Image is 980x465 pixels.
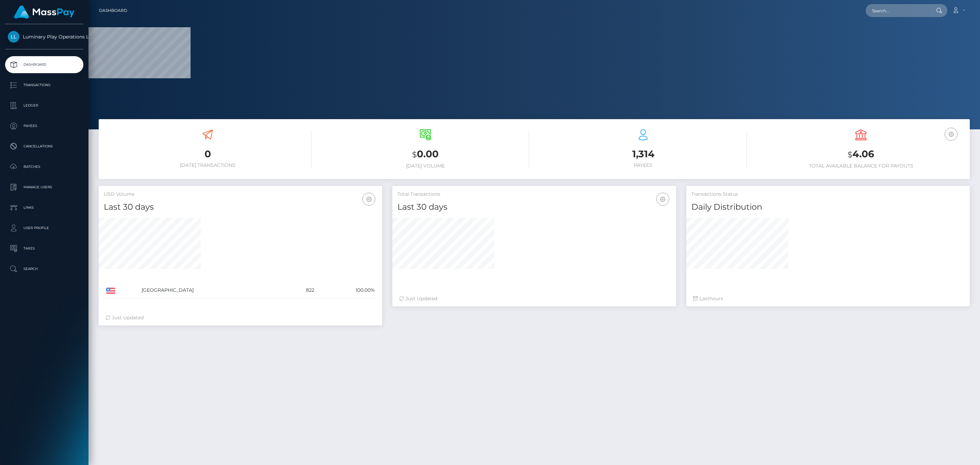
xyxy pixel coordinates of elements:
div: Last hours [693,295,963,302]
h5: USD Volume [104,191,377,198]
a: Taxes [5,240,83,257]
img: MassPay Logo [14,5,75,19]
h3: 4.06 [757,147,965,161]
h5: Total Transactions [397,191,671,198]
p: User Profile [8,223,81,233]
p: Ledger [8,100,81,111]
small: $ [848,150,852,159]
h5: Transactions Status [691,191,965,198]
p: Transactions [8,80,81,90]
a: Search [5,260,83,277]
input: Search... [866,4,930,17]
a: Transactions [5,77,83,94]
h6: [DATE] Volume [322,163,529,169]
h4: Last 30 days [397,201,671,213]
p: Manage Users [8,182,81,192]
a: User Profile [5,220,83,237]
a: Batches [5,158,83,175]
a: Manage Users [5,179,83,196]
a: Links [5,199,83,216]
a: Dashboard [99,3,127,18]
h3: 1,314 [539,147,747,161]
span: Luminary Play Operations Limited [5,34,83,40]
p: Links [8,203,81,213]
h4: Daily Distribution [691,201,965,213]
h6: [DATE] Transactions [104,162,311,168]
p: Cancellations [8,141,81,151]
p: Payees [8,121,81,131]
h3: 0.00 [322,147,529,161]
a: Payees [5,117,83,134]
p: Dashboard [8,60,81,70]
h4: Last 30 days [104,201,377,213]
div: Just Updated [105,314,375,321]
small: $ [412,150,417,159]
h6: Total Available Balance for Payouts [757,163,965,169]
img: Luminary Play Operations Limited [8,31,19,43]
td: 822 [283,283,317,298]
a: Cancellations [5,138,83,155]
img: US.png [106,288,115,294]
h3: 0 [104,147,311,161]
p: Search [8,264,81,274]
h6: Payees [539,162,747,168]
td: 100.00% [317,283,377,298]
p: Taxes [8,243,81,254]
a: Ledger [5,97,83,114]
a: Dashboard [5,56,83,73]
td: [GEOGRAPHIC_DATA] [139,283,283,298]
p: Batches [8,162,81,172]
div: Just Updated [399,295,669,302]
